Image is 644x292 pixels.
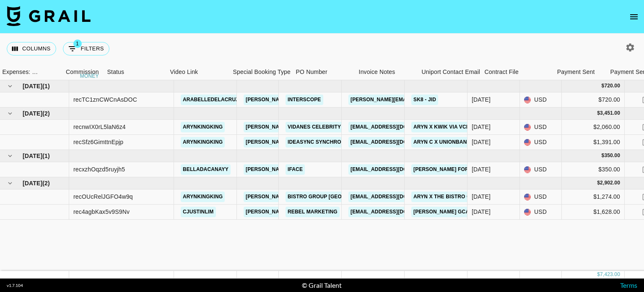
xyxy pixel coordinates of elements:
[7,283,23,288] div: v 1.7.104
[181,164,231,175] a: belladacanayy
[73,123,126,131] div: recnwIX0rL5laN6z4
[286,207,340,217] a: Rebel Marketing
[485,64,519,80] div: Contract File
[166,64,229,80] div: Video Link
[562,92,625,108] div: $720.00
[597,271,600,278] div: $
[73,39,82,48] span: 1
[600,179,620,187] div: 2,902.00
[181,122,225,132] a: arynkingking
[520,92,562,108] div: USD
[411,122,473,132] a: Aryn x Kwik via VCM
[42,179,50,187] span: ( 2 )
[562,135,625,150] div: $1,391.00
[244,192,380,202] a: [PERSON_NAME][EMAIL_ADDRESS][DOMAIN_NAME]
[562,205,625,220] div: $1,628.00
[562,120,625,135] div: $2,060.00
[4,108,16,119] button: hide children
[73,192,133,201] div: recOUcRelJGFO4w9q
[73,208,130,216] div: rec4agbKax5v9S9Nv
[411,137,493,147] a: Aryn C x Unionbank Wave 2
[626,8,642,25] button: open drawer
[562,162,625,177] div: $350.00
[4,150,16,162] button: hide children
[103,64,166,80] div: Status
[348,164,442,175] a: [EMAIL_ADDRESS][DOMAIN_NAME]
[411,164,591,175] a: [PERSON_NAME] for SKIN BY BYS SKIN GLOW LINE CAMPAIGN 2025
[411,207,540,217] a: [PERSON_NAME] GCash via Rebel Marketing
[4,177,16,189] button: hide children
[520,120,562,135] div: USD
[348,137,442,147] a: [EMAIL_ADDRESS][DOMAIN_NAME]
[520,205,562,220] div: USD
[411,192,488,202] a: Aryn x The Bistro Group
[597,110,600,117] div: $
[244,137,380,147] a: [PERSON_NAME][EMAIL_ADDRESS][DOMAIN_NAME]
[602,152,605,159] div: $
[472,138,491,146] div: Sep '25
[604,82,620,89] div: 720.00
[620,281,637,289] a: Terms
[7,6,91,26] img: Grail Talent
[244,164,380,175] a: [PERSON_NAME][EMAIL_ADDRESS][DOMAIN_NAME]
[348,95,528,105] a: [PERSON_NAME][EMAIL_ADDRESS][PERSON_NAME][DOMAIN_NAME]
[181,137,225,147] a: arynkingking
[355,64,418,80] div: Invoice Notes
[348,122,442,132] a: [EMAIL_ADDRESS][DOMAIN_NAME]
[4,80,16,92] button: hide children
[302,281,342,289] div: © Grail Talent
[520,162,562,177] div: USD
[244,95,380,105] a: [PERSON_NAME][EMAIL_ADDRESS][DOMAIN_NAME]
[23,152,42,160] span: [DATE]
[42,152,50,160] span: ( 1 )
[359,64,395,80] div: Invoice Notes
[411,95,438,105] a: sk8 - JID
[472,123,491,131] div: Sep '25
[80,74,99,79] div: money
[244,122,380,132] a: [PERSON_NAME][EMAIL_ADDRESS][DOMAIN_NAME]
[296,64,327,80] div: PO Number
[42,82,50,90] span: ( 1 )
[7,42,56,55] button: Select columns
[181,192,225,202] a: arynkingking
[292,64,355,80] div: PO Number
[23,109,42,118] span: [DATE]
[348,207,442,217] a: [EMAIL_ADDRESS][DOMAIN_NAME]
[23,82,42,90] span: [DATE]
[170,64,198,80] div: Video Link
[418,64,480,80] div: Uniport Contact Email
[233,64,291,80] div: Special Booking Type
[73,95,137,104] div: recTC1znCWCnAsDOC
[562,189,625,205] div: $1,274.00
[480,64,543,80] div: Contract File
[63,42,109,55] button: Show filters
[107,64,125,80] div: Status
[181,95,245,105] a: arabelledelacruzm
[520,135,562,150] div: USD
[73,138,123,146] div: recSfz6GimttnEpjp
[557,64,595,80] div: Payment Sent
[602,82,605,89] div: $
[73,165,125,174] div: recxzhOqzd5ruyjh5
[286,137,361,147] a: Ideasync Synchronize11
[600,271,620,278] div: 7,423.00
[244,207,380,217] a: [PERSON_NAME][EMAIL_ADDRESS][DOMAIN_NAME]
[472,192,491,201] div: Jul '25
[286,122,376,132] a: Vidanes Celebrity Marketing
[23,179,42,187] span: [DATE]
[42,109,50,118] span: ( 2 )
[66,64,99,80] div: Commission
[286,164,305,175] a: iFace
[472,165,491,174] div: Aug '25
[520,189,562,205] div: USD
[348,192,442,202] a: [EMAIL_ADDRESS][DOMAIN_NAME]
[472,208,491,216] div: Jul '25
[3,64,39,80] div: Expenses: Remove Commission?
[543,64,606,80] div: Payment Sent
[600,110,620,117] div: 3,451.00
[286,95,323,105] a: Interscope
[286,192,386,202] a: Bistro Group [GEOGRAPHIC_DATA]
[422,64,480,80] div: Uniport Contact Email
[604,152,620,159] div: 350.00
[181,207,216,217] a: cjustinlim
